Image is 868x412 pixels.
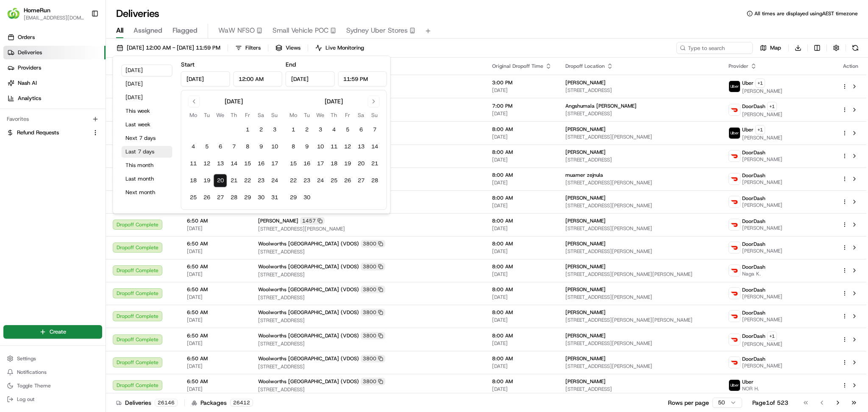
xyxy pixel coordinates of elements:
[287,111,300,120] th: Monday
[565,225,715,232] span: [STREET_ADDRESS][PERSON_NAME]
[24,14,84,21] span: [EMAIL_ADDRESS][DOMAIN_NAME]
[565,79,606,86] span: [PERSON_NAME]
[258,263,359,270] span: Woolworths [GEOGRAPHIC_DATA] (VDOS)
[122,92,172,103] button: [DATE]
[113,42,224,54] button: [DATE] 12:00 AM - [DATE] 11:59 PM
[187,317,245,323] span: [DATE]
[327,123,341,136] button: 4
[29,89,107,96] div: We're available if you need us!
[742,134,782,141] span: [PERSON_NAME]
[361,263,385,270] div: 3800
[729,265,740,276] img: doordash_logo_v2.png
[729,63,748,70] span: Provider
[327,140,341,153] button: 11
[241,123,254,136] button: 1
[842,63,860,70] div: Action
[754,10,858,17] span: All times are displayed using AEST timezone
[254,140,268,153] button: 9
[327,157,341,170] button: 18
[492,248,552,255] span: [DATE]
[492,332,552,339] span: 8:00 AM
[565,179,715,186] span: [STREET_ADDRESS][PERSON_NAME]
[729,128,740,139] img: uber-new-logo.jpeg
[186,191,200,204] button: 25
[122,132,172,144] button: Next 7 days
[742,241,765,248] span: DoorDash
[300,217,325,225] div: 1457
[729,196,740,207] img: doordash_logo_v2.png
[200,157,214,170] button: 12
[361,286,385,293] div: 3800
[325,44,364,52] span: Live Monitoring
[341,174,354,187] button: 26
[227,174,241,187] button: 21
[241,140,254,153] button: 8
[17,129,59,136] span: Refund Requests
[742,293,782,300] span: [PERSON_NAME]
[116,25,123,36] span: All
[755,78,765,88] button: +1
[742,179,782,186] span: [PERSON_NAME]
[354,123,368,136] button: 6
[565,172,603,178] span: muamer zejnula
[742,126,754,133] span: Uber
[565,332,606,339] span: [PERSON_NAME]
[742,309,765,316] span: DoorDash
[492,63,543,70] span: Original Dropoff Time
[17,396,34,403] span: Log out
[767,331,777,341] button: +1
[227,140,241,153] button: 7
[258,378,359,385] span: Woolworths [GEOGRAPHIC_DATA] (VDOS)
[354,111,368,120] th: Saturday
[742,156,782,163] span: [PERSON_NAME]
[214,140,227,153] button: 6
[368,95,380,107] button: Go to next month
[361,332,385,340] div: 3800
[3,325,102,339] button: Create
[50,328,66,336] span: Create
[492,126,552,133] span: 8:00 AM
[181,71,230,86] input: Date
[492,149,552,156] span: 8:00 AM
[122,64,172,76] button: [DATE]
[492,79,552,86] span: 3:00 PM
[368,140,381,153] button: 14
[755,125,765,134] button: +1
[268,111,281,120] th: Sunday
[3,353,102,365] button: Settings
[286,71,335,86] input: Date
[17,369,47,376] span: Notifications
[3,61,106,75] a: Providers
[742,264,765,270] span: DoorDash
[314,111,327,120] th: Wednesday
[300,174,314,187] button: 23
[729,288,740,299] img: doordash_logo_v2.png
[241,157,254,170] button: 15
[492,263,552,270] span: 8:00 AM
[258,309,359,316] span: Woolworths [GEOGRAPHIC_DATA] (VDOS)
[729,81,740,92] img: uber-new-logo.jpeg
[17,382,51,389] span: Toggle Theme
[354,157,368,170] button: 20
[8,34,154,47] p: Welcome 👋
[327,174,341,187] button: 25
[565,126,606,133] span: [PERSON_NAME]
[742,149,765,156] span: DoorDash
[3,46,106,59] a: Deliveries
[245,44,261,52] span: Filters
[492,156,552,163] span: [DATE]
[286,61,296,68] label: End
[227,191,241,204] button: 28
[361,355,385,362] div: 3800
[268,174,281,187] button: 24
[287,123,300,136] button: 1
[144,84,154,94] button: Start new chat
[492,240,552,247] span: 8:00 AM
[258,286,359,293] span: Woolworths [GEOGRAPHIC_DATA] (VDOS)
[676,42,753,54] input: Type to search
[492,309,552,316] span: 8:00 AM
[200,111,214,120] th: Tuesday
[258,217,298,224] span: [PERSON_NAME]
[729,242,740,253] img: doordash_logo_v2.png
[742,202,782,209] span: [PERSON_NAME]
